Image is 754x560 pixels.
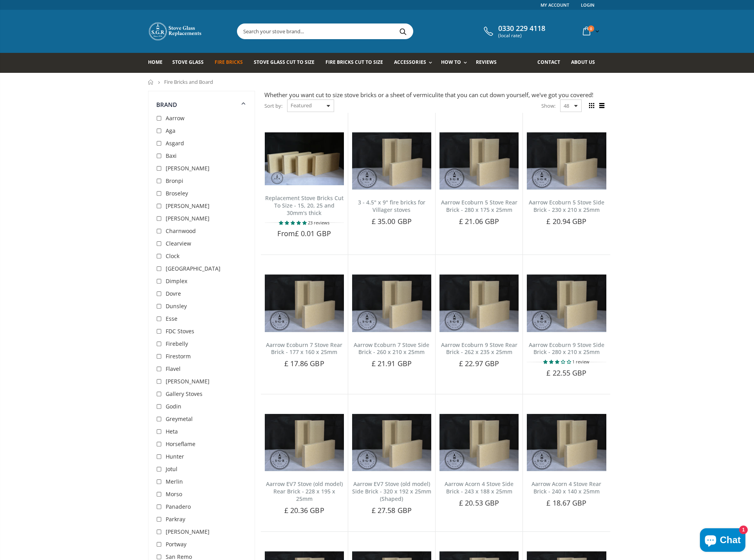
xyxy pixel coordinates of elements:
a: Fire Bricks [215,53,249,73]
span: [PERSON_NAME] [166,164,210,172]
span: Fire Bricks [215,59,243,65]
span: £ 21.06 GBP [459,217,499,226]
img: Aarrow Ecoburn 7 Rear Brick [265,275,344,332]
span: Parkray [166,515,185,523]
inbox-online-store-chat: Shopify online store chat [698,528,748,554]
a: Aarrow Ecoburn 9 Stove Rear Brick - 262 x 235 x 25mm [441,341,517,356]
span: Baxi [166,152,177,159]
span: Esse [166,315,177,322]
span: Accessories [394,59,426,65]
a: Accessories [394,53,436,73]
span: Clearview [166,240,191,247]
span: Gallery Stoves [166,390,203,397]
span: £ 20.94 GBP [546,217,586,226]
a: Aarrow Ecoburn 5 Stove Side Brick - 230 x 210 x 25mm [529,199,604,213]
span: Reviews [476,59,497,65]
img: Aarrow EV7 Stove (old model) Rear Brick - 228 x 195 x 25mm [265,414,344,471]
span: £ 21.91 GBP [372,359,412,368]
span: Panadero [166,503,191,510]
img: 3 - 4.5" x 9" fire bricks for Villager stoves [352,132,431,190]
span: Greymetal [166,415,193,423]
span: Brand [156,101,177,108]
span: Merlin [166,478,183,485]
span: 0330 229 4118 [498,24,545,33]
span: Home [148,59,163,65]
span: Bronpi [166,177,183,184]
a: 3 - 4.5" x 9" fire bricks for Villager stoves [358,199,425,213]
img: Stove Glass Replacement [148,22,203,41]
span: About us [571,59,595,65]
span: Dimplex [166,277,187,285]
a: Home [148,53,168,73]
span: [PERSON_NAME] [166,215,210,222]
span: 23 reviews [308,220,329,226]
span: £ 27.58 GBP [372,506,412,515]
a: Aarrow Ecoburn 5 Stove Rear Brick - 280 x 175 x 25mm [441,199,517,213]
span: Asgard [166,139,184,147]
a: Stove Glass [172,53,210,73]
img: Aarrow Ecoburn 9 Stove Side Brick - 280 x 210 x 25mm [527,275,606,332]
span: From [277,229,331,238]
a: About us [571,53,601,73]
span: Flavel [166,365,181,372]
span: List view [598,101,606,110]
span: Stove Glass Cut To Size [254,59,315,65]
span: [PERSON_NAME] [166,378,210,385]
img: Aarrow Ecoburn 7 Side Brick [352,275,431,332]
span: Stove Glass [172,59,204,65]
a: 0330 229 4118 (local rate) [482,24,545,38]
a: Aarrow Ecoburn 9 Stove Side Brick - 280 x 210 x 25mm [529,341,604,356]
a: Aarrow Ecoburn 7 Stove Rear Brick - 177 x 160 x 25mm [266,341,342,356]
span: [PERSON_NAME] [166,202,210,210]
span: £ 17.86 GBP [284,359,324,368]
span: Dunsley [166,302,187,310]
a: Reviews [476,53,503,73]
a: Aarrow Acorn 4 Stove Rear Brick - 240 x 140 x 25mm [532,480,601,495]
img: Aarrow Ecoburn 5 Stove Side Brick [527,132,606,190]
span: (local rate) [498,33,545,38]
a: Aarrow Acorn 4 Stove Side Brick - 243 x 188 x 25mm [445,480,514,495]
a: Aarrow EV7 Stove (old model) Rear Brick - 228 x 195 x 25mm [266,480,343,502]
span: Portway [166,540,186,548]
span: Charnwood [166,227,196,235]
span: Jotul [166,465,177,473]
span: £ 22.97 GBP [459,359,499,368]
input: Search your stove brand... [237,24,501,39]
span: Morso [166,490,182,498]
span: Dovre [166,290,181,297]
a: Fire Bricks Cut To Size [325,53,389,73]
span: 3.00 stars [543,359,572,365]
span: Aarrow [166,114,184,122]
span: Show: [541,99,555,112]
span: Broseley [166,190,188,197]
span: £ 18.67 GBP [546,498,586,508]
span: £ 20.36 GBP [284,506,324,515]
span: Sort by: [264,99,282,113]
span: Horseflame [166,440,195,448]
div: Whether you want cut to size stove bricks or a sheet of vermiculite that you can cut down yoursel... [264,91,606,99]
span: Contact [537,59,560,65]
img: Aarrow Acorn 4 Stove Rear Brick [527,414,606,471]
span: Fire Bricks and Board [164,78,213,85]
span: £ 22.55 GBP [546,368,586,378]
a: Stove Glass Cut To Size [254,53,320,73]
span: £ 20.53 GBP [459,498,499,508]
img: Replacement Stove Bricks Cut To Size - 15, 20, 25 and 30mm's thick [265,132,344,185]
span: Heta [166,428,178,435]
a: Home [148,79,154,85]
a: Aarrow Ecoburn 7 Stove Side Brick - 260 x 210 x 25mm [354,341,429,356]
button: Search [394,24,412,39]
span: Grid view [588,101,596,110]
span: How To [441,59,461,65]
span: Godin [166,403,181,410]
span: £ 0.01 GBP [295,229,331,238]
img: Aarrow Ecoburn 5 Stove Rear Brick [439,132,519,190]
span: [GEOGRAPHIC_DATA] [166,265,221,272]
span: £ 35.00 GBP [372,217,412,226]
img: Aarrow Ecoburn 9 Rear Brick [439,275,519,332]
a: Replacement Stove Bricks Cut To Size - 15, 20, 25 and 30mm's thick [265,194,344,217]
span: 1 review [572,359,589,365]
span: Firebelly [166,340,188,347]
a: How To [441,53,471,73]
img: Aarrow Ecoburn 5 side fire brick [439,414,519,471]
